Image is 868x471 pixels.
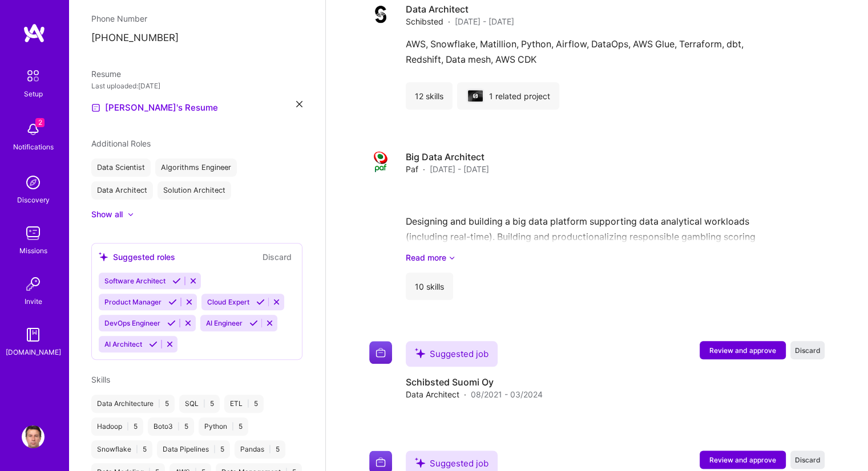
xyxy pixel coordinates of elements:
h4: Data Architect [406,3,514,15]
img: discovery [22,171,45,194]
img: Invite [22,273,45,295]
img: Company logo [369,3,392,26]
i: Accept [256,298,265,306]
span: Discard [795,346,821,355]
span: Schibsted [406,15,443,27]
div: SQL 5 [179,395,220,413]
img: Company logo [473,94,478,98]
span: Paf [406,163,418,175]
i: Accept [149,340,158,348]
i: Reject [184,319,192,327]
div: Discovery [17,194,50,206]
button: Discard [259,250,295,263]
span: AI Engineer [206,319,243,327]
div: Solution Architect [158,181,231,200]
span: Discard [795,455,821,465]
i: Reject [185,298,193,306]
div: Show all [91,209,123,220]
span: Additional Roles [91,139,151,148]
i: Reject [272,298,281,306]
span: Software Architect [104,277,165,285]
img: User Avatar [22,425,45,448]
span: DevOps Engineer [104,319,160,327]
img: logo [23,23,46,43]
span: | [213,445,216,454]
div: 10 skills [406,273,453,300]
span: [DATE] - [DATE] [430,163,489,175]
span: 08/2021 - 03/2024 [471,388,543,400]
div: Suggested job [406,341,498,367]
span: | [127,422,129,431]
i: icon Close [296,101,302,107]
span: Resume [91,69,121,79]
a: [PERSON_NAME]'s Resume [91,101,218,115]
span: AI Architect [104,340,142,348]
span: | [136,445,138,454]
div: [DOMAIN_NAME] [6,346,61,358]
p: [PHONE_NUMBER] [91,31,302,45]
i: icon SuggestedTeams [99,252,108,262]
div: Last uploaded: [DATE] [91,80,302,92]
span: Review and approve [709,455,776,465]
div: 12 skills [406,82,453,109]
h4: Big Data Architect [406,151,489,163]
span: 2 [35,118,45,127]
span: Product Manager [104,298,162,306]
i: icon ArrowDownSecondaryDark [449,251,455,263]
a: Read more [406,251,825,263]
div: Notifications [13,141,54,153]
span: [DATE] - [DATE] [455,15,514,27]
span: Skills [91,375,110,384]
a: User Avatar [19,425,47,448]
img: setup [21,64,45,88]
i: Reject [265,319,274,327]
div: Suggested roles [99,251,175,263]
div: Invite [25,295,42,307]
div: Setup [24,88,43,100]
div: Data Architect [91,181,153,200]
div: Algorithms Engineer [155,159,237,177]
span: Cloud Expert [207,298,249,306]
span: | [232,422,234,431]
span: | [203,399,205,408]
button: Review and approve [700,450,786,469]
div: Hadoop 5 [91,417,143,436]
img: bell [22,118,45,141]
div: Pandas 5 [235,440,285,458]
h4: Schibsted Suomi Oy [406,376,543,388]
i: Reject [165,340,174,348]
i: icon SuggestedTeams [415,457,425,468]
div: Data Architecture 5 [91,395,175,413]
div: Boto3 5 [148,417,194,436]
img: Company logo [369,151,392,173]
button: Review and approve [700,341,786,359]
div: Data Pipelines 5 [157,440,230,458]
i: Accept [172,277,181,285]
i: Accept [249,319,258,327]
span: | [247,399,249,408]
span: · [464,388,466,400]
span: Data Architect [406,388,459,400]
span: | [269,445,271,454]
button: Discard [790,341,825,359]
span: · [448,15,450,27]
span: Phone Number [91,14,147,23]
img: guide book [22,323,45,346]
img: teamwork [22,222,45,245]
i: icon SuggestedTeams [415,348,425,358]
div: Snowflake 5 [91,440,152,458]
div: Python 5 [199,417,248,436]
div: Missions [19,245,47,257]
img: cover [468,90,483,101]
div: Data Scientist [91,159,151,177]
button: Discard [790,450,825,469]
i: Accept [167,319,176,327]
span: | [158,399,160,408]
i: Reject [189,277,197,285]
div: 1 related project [457,82,559,109]
div: ETL 5 [224,395,264,413]
span: Review and approve [709,346,776,355]
span: | [177,422,180,431]
i: Accept [168,298,177,306]
span: · [423,163,425,175]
